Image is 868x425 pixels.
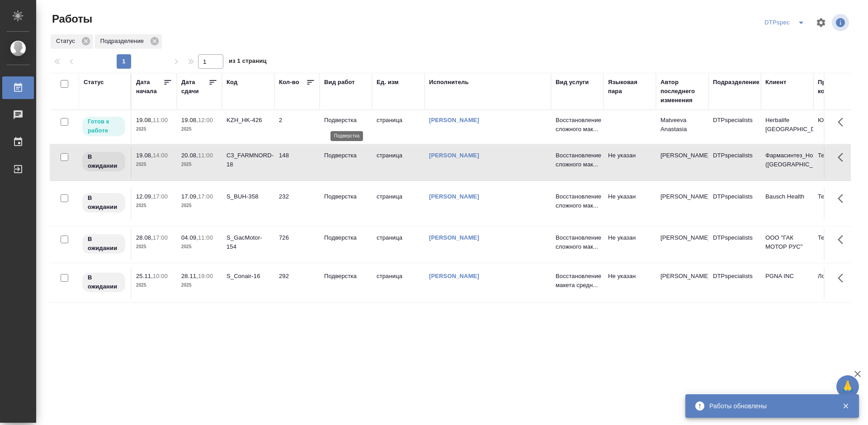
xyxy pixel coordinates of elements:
[153,273,168,279] p: 10:00
[181,273,198,279] p: 28.11,
[429,117,479,123] a: [PERSON_NAME]
[377,78,399,87] div: Ед. изм
[656,267,708,299] td: [PERSON_NAME]
[708,111,761,143] td: DTPspecialists
[556,78,589,87] div: Вид услуги
[840,377,855,396] span: 🙏
[832,14,851,31] span: Посмотреть информацию
[181,160,217,169] p: 2025
[181,281,217,290] p: 2025
[813,229,866,260] td: Технический
[153,234,168,241] p: 17:00
[656,146,708,178] td: [PERSON_NAME]
[181,78,208,96] div: Дата сдачи
[372,267,425,299] td: страница
[181,152,198,159] p: 20.08,
[274,111,320,143] td: 2
[813,267,866,299] td: Локализация
[765,151,809,169] p: Фармасинтез_Норд ([GEOGRAPHIC_DATA])
[226,116,270,125] div: KZH_HK-426
[136,201,172,210] p: 2025
[198,117,213,123] p: 12:00
[274,146,320,178] td: 148
[226,272,270,281] div: S_Conair-16
[429,234,479,241] a: [PERSON_NAME]
[556,151,599,169] p: Восстановление сложного мак...
[136,234,153,241] p: 28.08,
[372,188,425,219] td: страница
[56,37,78,46] p: Статус
[81,151,126,172] div: Исполнитель назначен, приступать к работе пока рано
[198,234,213,241] p: 11:00
[181,193,198,200] p: 17.09,
[88,117,120,135] p: Готов к работе
[274,188,320,219] td: 232
[153,117,168,123] p: 11:00
[832,267,854,289] button: Здесь прячутся важные кнопки
[181,242,217,251] p: 2025
[198,193,213,200] p: 17:00
[372,146,425,178] td: страница
[556,116,599,134] p: Восстановление сложного мак...
[81,233,126,255] div: Исполнитель назначен, приступать к работе пока рано
[656,188,708,219] td: [PERSON_NAME]
[810,12,832,33] span: Настроить таблицу
[604,146,656,178] td: Не указан
[429,152,479,159] a: [PERSON_NAME]
[324,233,368,242] p: Подверстка
[429,273,479,279] a: [PERSON_NAME]
[556,233,599,251] p: Восстановление сложного мак...
[95,34,162,49] div: Подразделение
[181,234,198,241] p: 04.09,
[324,78,355,87] div: Вид работ
[765,233,809,251] p: ООО "ГАК МОТОР РУС"
[708,229,761,260] td: DTPspecialists
[656,111,708,143] td: Matveeva Anastasia
[813,146,866,178] td: Технический
[372,111,425,143] td: страница
[709,401,829,411] div: Работы обновлены
[88,273,120,291] p: В ожидании
[136,160,172,169] p: 2025
[88,194,120,212] p: В ожидании
[136,193,153,200] p: 12.09,
[765,272,809,281] p: PGNA INC
[429,193,479,200] a: [PERSON_NAME]
[88,235,120,253] p: В ожидании
[708,188,761,219] td: DTPspecialists
[81,272,126,293] div: Исполнитель назначен, приступать к работе пока рано
[713,78,759,87] div: Подразделение
[181,125,217,134] p: 2025
[136,125,172,134] p: 2025
[51,34,93,49] div: Статус
[604,188,656,219] td: Не указан
[81,116,126,137] div: Исполнитель может приступить к работе
[226,233,270,251] div: S_GacMotor-154
[153,152,168,159] p: 14:00
[832,146,854,168] button: Здесь прячутся важные кнопки
[656,229,708,260] td: [PERSON_NAME]
[556,192,599,210] p: Восстановление сложного мак...
[181,201,217,210] p: 2025
[765,78,786,87] div: Клиент
[372,229,425,260] td: страница
[324,192,368,201] p: Подверстка
[100,37,147,46] p: Подразделение
[762,15,810,30] div: split button
[836,375,859,398] button: 🙏
[136,242,172,251] p: 2025
[813,111,866,143] td: Юридический
[198,273,213,279] p: 19:00
[279,78,299,87] div: Кол-во
[836,402,855,410] button: Закрыть
[153,193,168,200] p: 17:00
[832,229,854,250] button: Здесь прячутся важные кнопки
[765,116,809,134] p: Herbalife [GEOGRAPHIC_DATA]
[50,12,92,26] span: Работы
[324,116,368,125] p: Подверстка
[136,117,153,123] p: 19.08,
[226,78,237,87] div: Код
[708,267,761,299] td: DTPspecialists
[81,192,126,213] div: Исполнитель назначен, приступать к работе пока рано
[832,111,854,133] button: Здесь прячутся важные кнопки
